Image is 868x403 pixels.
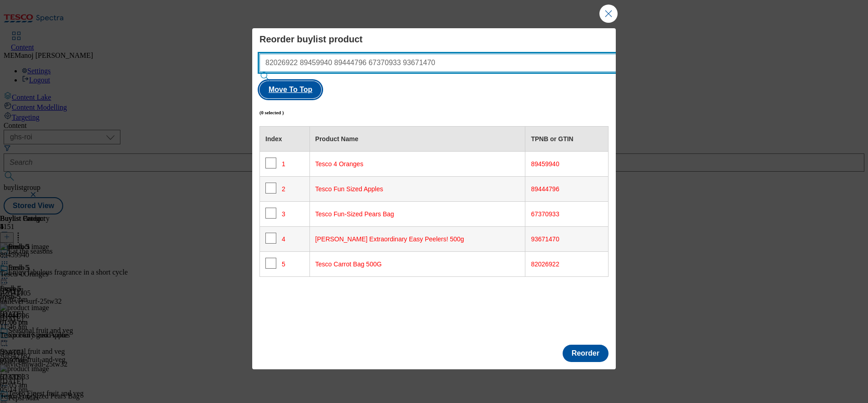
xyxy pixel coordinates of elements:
[265,158,304,171] div: 1
[265,233,304,246] div: 4
[531,235,603,244] div: 93671470
[531,160,603,168] div: 89459940
[259,110,284,115] h6: (0 selected )
[252,28,616,370] div: Modal
[259,34,609,45] h4: Reorder buylist product
[315,160,520,168] div: Tesco 4 Oranges
[265,208,304,221] div: 3
[531,135,603,143] div: TPNB or GTIN
[265,183,304,196] div: 2
[315,210,520,219] div: Tesco Fun-Sized Pears Bag
[315,235,520,244] div: [PERSON_NAME] Extraordinary Easy Peelers! 500g
[563,345,609,362] button: Reorder
[599,5,618,23] button: Close Modal
[531,260,603,269] div: 82026922
[315,135,520,143] div: Product Name
[259,81,321,98] button: Move To Top
[315,260,520,269] div: Tesco Carrot Bag 500G
[265,135,304,143] div: Index
[531,210,603,219] div: 67370933
[531,185,603,194] div: 89444796
[315,185,520,194] div: Tesco Fun Sized Apples
[265,258,304,271] div: 5
[259,54,644,72] input: Search TPNB or GTIN separated by commas or space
